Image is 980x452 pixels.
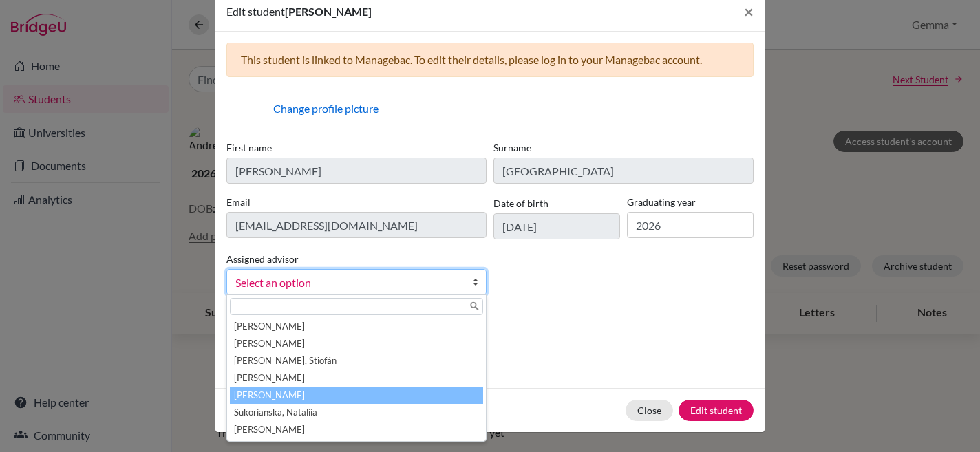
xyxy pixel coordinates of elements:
span: Select an option [235,274,451,292]
label: Date of birth [493,196,548,211]
span: Edit student [226,5,285,18]
li: [PERSON_NAME] [230,318,483,335]
button: Edit student [679,400,754,421]
li: [PERSON_NAME] [230,387,483,404]
li: [PERSON_NAME] [230,369,483,387]
label: Assigned advisor [226,252,299,266]
label: Graduating year [627,195,754,209]
li: [PERSON_NAME] [230,335,483,352]
span: × [744,1,754,21]
input: dd/mm/yyyy [493,213,620,239]
div: Profile picture [226,88,268,129]
span: [PERSON_NAME] [285,5,372,18]
li: [PERSON_NAME], Stiofán [230,352,483,369]
label: Surname [493,140,754,155]
button: Close [626,400,673,421]
li: [PERSON_NAME] [230,421,483,438]
p: Parents [226,317,754,334]
label: Email [226,195,487,209]
div: This student is linked to Managebac. To edit their details, please log in to your Managebac account. [226,43,754,77]
label: First name [226,140,487,155]
li: Sukorianska, Nataliia [230,404,483,421]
